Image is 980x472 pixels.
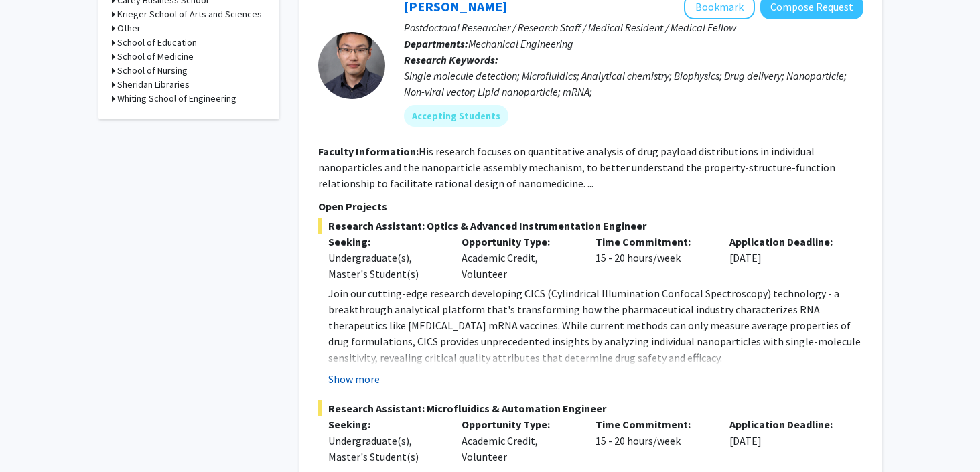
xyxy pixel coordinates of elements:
b: Departments: [404,37,468,50]
b: Faculty Information: [318,145,419,158]
div: Academic Credit, Volunteer [451,234,585,282]
div: Undergraduate(s), Master's Student(s) [328,432,442,465]
p: Postdoctoral Researcher / Research Staff / Medical Resident / Medical Fellow [404,19,863,35]
p: Time Commitment: [596,234,709,250]
span: Mechanical Engineering [468,37,573,50]
mat-chip: Accepting Students [404,105,508,127]
p: Seeking: [328,234,442,250]
div: [DATE] [719,234,853,282]
span: Research Assistant: Optics & Advanced Instrumentation Engineer [318,218,863,234]
h3: Krieger School of Arts and Sciences [117,7,262,21]
p: Opportunity Type: [462,234,575,250]
h3: School of Education [117,35,197,50]
p: Join our cutting-edge research developing CICS (Cylindrical Illumination Confocal Spectroscopy) t... [328,285,863,366]
button: Show more [328,371,380,387]
div: [DATE] [719,416,853,465]
h3: School of Medicine [117,50,194,64]
p: Time Commitment: [596,416,709,432]
p: Opportunity Type: [462,416,575,432]
div: 15 - 20 hours/week [585,416,719,465]
span: Research Assistant: Microfluidics & Automation Engineer [318,400,863,416]
b: Research Keywords: [404,53,498,66]
p: Seeking: [328,416,442,432]
p: Open Projects [318,198,863,214]
div: Undergraduate(s), Master's Student(s) [328,250,442,282]
h3: School of Nursing [117,64,188,78]
iframe: Chat [10,412,57,462]
h3: Other [117,21,141,35]
p: Application Deadline: [729,234,843,250]
div: Single molecule detection; Microfluidics; Analytical chemistry; Biophysics; Drug delivery; Nanopa... [404,68,863,100]
h3: Whiting School of Engineering [117,92,236,106]
div: Academic Credit, Volunteer [451,416,585,465]
p: Application Deadline: [729,416,843,432]
div: 15 - 20 hours/week [585,234,719,282]
h3: Sheridan Libraries [117,78,190,92]
fg-read-more: His research focuses on quantitative analysis of drug payload distributions in individual nanopar... [318,145,835,190]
